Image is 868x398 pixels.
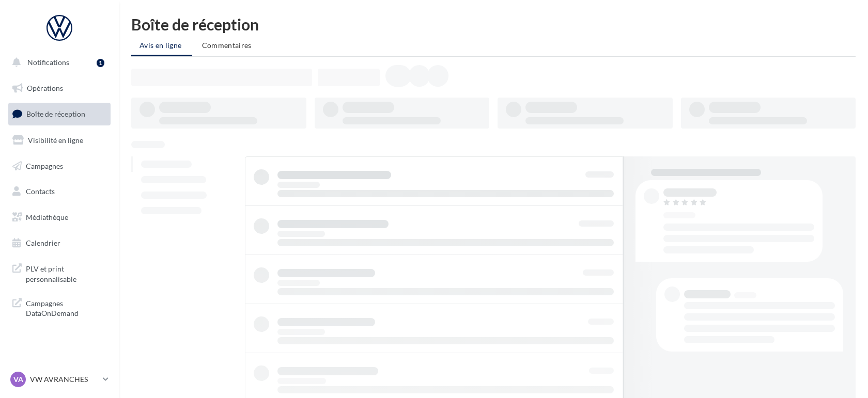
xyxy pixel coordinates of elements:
div: Boîte de réception [131,17,856,32]
span: Commentaires [202,41,252,50]
span: Campagnes [26,161,63,170]
span: VA [13,374,23,385]
a: VA VW AVRANCHES [8,370,111,389]
span: Campagnes DataOnDemand [26,296,106,319]
a: Boîte de réception [6,103,113,125]
span: Médiathèque [26,213,68,221]
span: PLV et print personnalisable [26,262,106,284]
a: Contacts [6,181,113,202]
span: Contacts [26,187,55,196]
span: Notifications [27,58,69,67]
a: Opérations [6,77,113,99]
div: 1 [97,59,104,67]
p: VW AVRANCHES [30,374,99,385]
a: Visibilité en ligne [6,130,113,151]
a: Calendrier [6,232,113,254]
span: Boîte de réception [26,109,85,118]
a: PLV et print personnalisable [6,258,113,288]
span: Visibilité en ligne [28,136,83,145]
a: Campagnes [6,155,113,177]
a: Médiathèque [6,206,113,228]
button: Notifications 1 [6,52,109,73]
a: Campagnes DataOnDemand [6,292,113,323]
span: Calendrier [26,238,60,247]
span: Opérations [27,84,63,92]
